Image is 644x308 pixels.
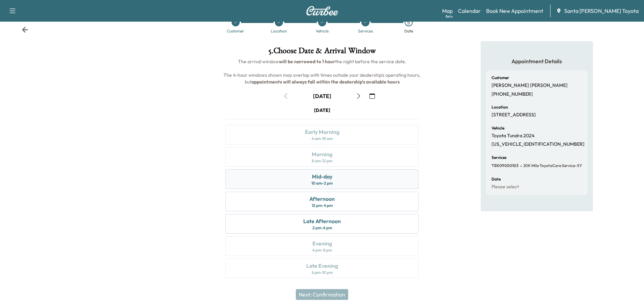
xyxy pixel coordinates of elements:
h6: Customer [492,76,509,80]
div: Afternoon [309,195,335,203]
p: [PHONE_NUMBER] [492,91,533,97]
div: Beta [446,14,453,19]
div: Date [404,29,413,33]
div: Services [358,29,373,33]
span: The arrival window the night before the service date. The 4-hour windows shown may overlap with t... [223,58,422,85]
div: Mid-day [312,172,332,181]
span: Santa [PERSON_NAME] Toyota [564,7,639,15]
img: Curbee Logo [306,6,338,16]
p: [US_VEHICLE_IDENTIFICATION_NUMBER] [492,141,585,147]
div: 5 [405,18,413,26]
div: Customer [227,29,244,33]
h6: Date [492,177,501,181]
div: 10 am - 2 pm [311,181,333,186]
h1: 5 . Choose Date & Arrival Window [220,47,424,58]
span: - [519,162,522,169]
div: Late Afternoon [303,217,341,225]
div: Vehicle [316,29,329,33]
span: 20K Mile ToyotaCare Service-SYN [522,163,585,168]
div: [DATE] [313,92,331,100]
a: Book New Appointment [486,7,543,15]
h5: Appointment Details [486,57,588,65]
b: will be narrowed to 1 hour [279,58,335,65]
div: [DATE] [314,107,330,114]
b: appointments will always fall within the dealership's available hours [252,79,400,85]
div: Back [22,26,28,33]
h6: Vehicle [492,126,504,130]
a: MapBeta [442,7,453,15]
p: Please select [492,184,519,190]
p: [PERSON_NAME] [PERSON_NAME] [492,82,568,89]
p: Toyota Tundra 2024 [492,133,534,139]
h6: Location [492,105,508,109]
a: Calendar [458,7,481,15]
div: Location [271,29,287,33]
h6: Services [492,156,506,160]
div: 12 pm - 4 pm [312,203,333,208]
span: TEK09050103 [492,163,519,168]
div: 2 pm - 6 pm [312,225,332,231]
p: [STREET_ADDRESS] [492,112,536,118]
